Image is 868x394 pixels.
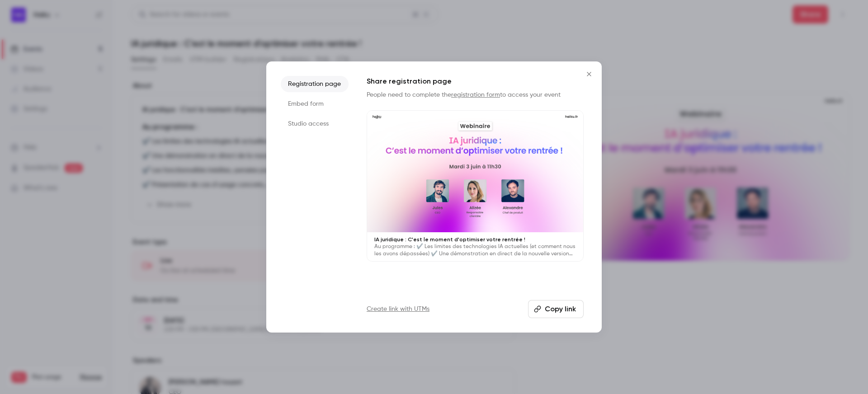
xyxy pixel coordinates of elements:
[451,92,500,98] a: registration form
[367,305,429,314] a: Create link with UTMs
[367,110,584,262] a: IA juridique : C'est le moment d'optimiser votre rentrée !Au programme : ✔️ Les limites des techn...
[281,116,349,132] li: Studio access
[528,300,584,318] button: Copy link
[367,76,584,87] h1: Share registration page
[374,236,576,243] p: IA juridique : C'est le moment d'optimiser votre rentrée !
[281,96,349,112] li: Embed form
[580,65,598,83] button: Close
[281,76,349,92] li: Registration page
[374,243,576,258] p: Au programme : ✔️ Les limites des technologies IA actuelles (et comment nous les avons dépassées)...
[367,90,584,99] p: People need to complete the to access your event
